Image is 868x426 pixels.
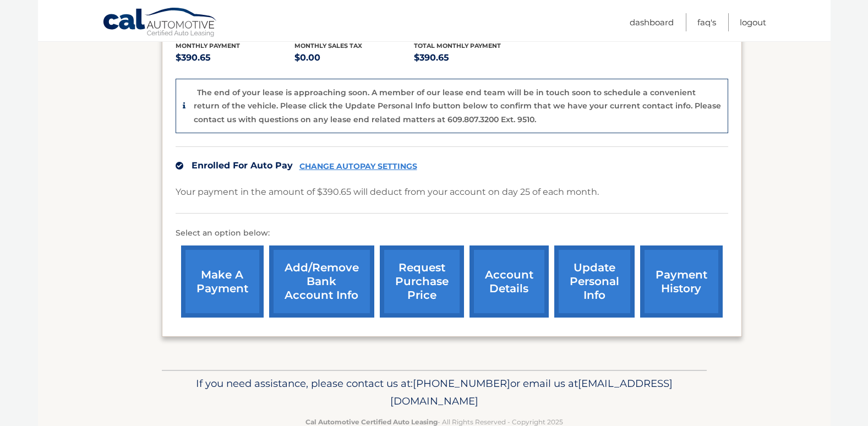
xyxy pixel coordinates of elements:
[294,50,414,65] p: $0.00
[294,42,362,50] span: Monthly sales Tax
[380,245,464,318] a: request purchase price
[176,50,295,65] p: $390.65
[299,162,417,171] a: CHANGE AUTOPAY SETTINGS
[194,88,721,124] p: The end of your lease is approaching soon. A member of our lease end team will be in touch soon t...
[176,162,183,170] img: check.svg
[554,245,635,318] a: update personal info
[176,184,599,200] p: Your payment in the amount of $390.65 will deduct from your account on day 25 of each month.
[630,13,674,31] a: Dashboard
[390,377,673,407] span: [EMAIL_ADDRESS][DOMAIN_NAME]
[640,245,723,318] a: payment history
[470,245,549,318] a: account details
[102,7,218,39] a: Cal Automotive
[414,50,533,65] p: $390.65
[176,42,240,50] span: Monthly Payment
[414,42,501,50] span: Total Monthly Payment
[697,13,716,31] a: FAQ's
[176,227,728,240] p: Select an option below:
[169,375,700,410] p: If you need assistance, please contact us at: or email us at
[269,245,374,318] a: Add/Remove bank account info
[305,418,438,426] strong: Cal Automotive Certified Auto Leasing
[192,160,293,171] span: Enrolled For Auto Pay
[181,245,264,318] a: make a payment
[740,13,766,31] a: Logout
[413,377,510,390] span: [PHONE_NUMBER]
